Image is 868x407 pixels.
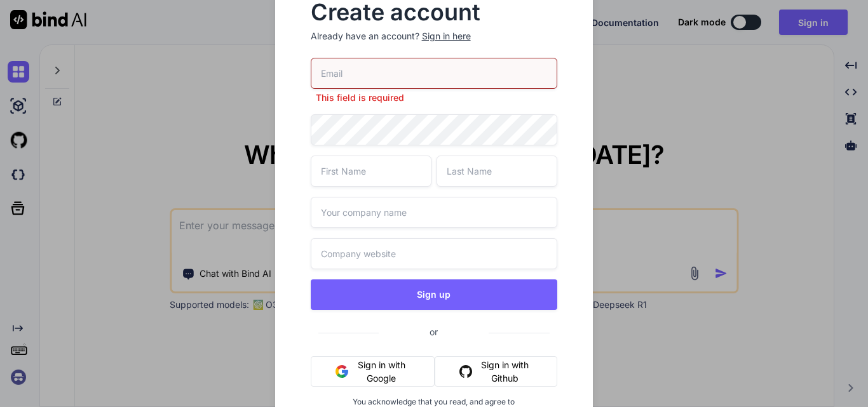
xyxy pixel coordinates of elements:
[311,2,558,22] h2: Create account
[422,30,471,43] div: Sign in here
[459,365,472,378] img: github
[311,30,558,43] p: Already have an account?
[435,356,557,387] button: Sign in with Github
[311,356,435,387] button: Sign in with Google
[311,58,558,89] input: Email
[311,279,558,310] button: Sign up
[311,197,558,228] input: Your company name
[437,156,557,187] input: Last Name
[311,156,431,187] input: First Name
[311,238,558,269] input: Company website
[379,316,489,347] span: or
[336,365,348,378] img: google
[311,91,558,104] p: This field is required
